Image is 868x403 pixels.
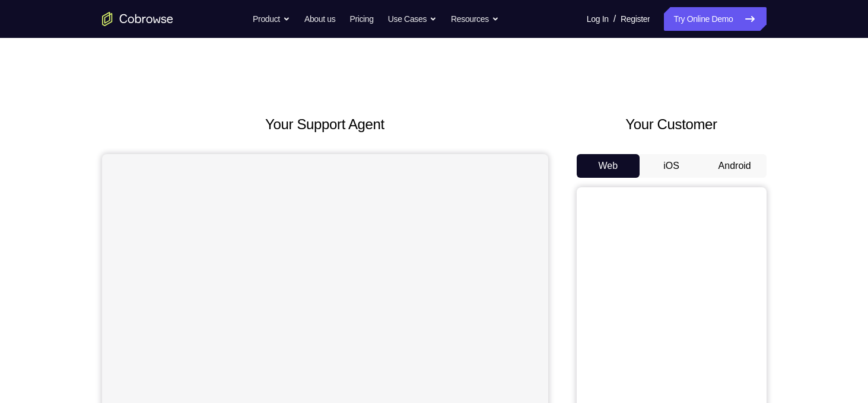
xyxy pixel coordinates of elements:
[577,114,767,135] h2: Your Customer
[349,7,373,31] a: Pricing
[451,7,499,31] button: Resources
[621,7,650,31] a: Register
[388,7,437,31] button: Use Cases
[703,154,767,178] button: Android
[577,154,640,178] button: Web
[613,12,616,26] span: /
[664,7,766,31] a: Try Online Demo
[253,7,290,31] button: Product
[102,114,548,135] h2: Your Support Agent
[640,154,703,178] button: iOS
[102,12,173,26] a: Go to the home page
[587,7,609,31] a: Log In
[304,7,335,31] a: About us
